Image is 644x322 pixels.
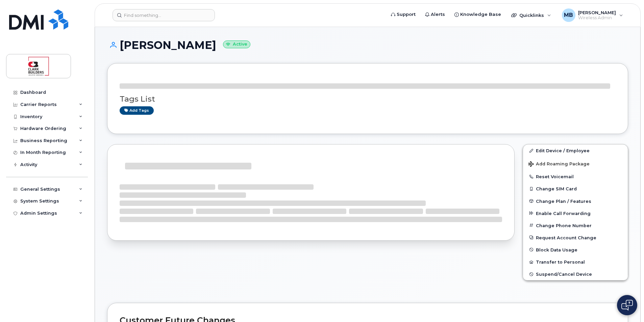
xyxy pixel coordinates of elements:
button: Reset Voicemail [523,170,628,183]
button: Transfer to Personal [523,256,628,268]
a: Edit Device / Employee [523,144,628,157]
button: Enable Call Forwarding [523,207,628,219]
span: Suspend/Cancel Device [536,272,592,277]
button: Suspend/Cancel Device [523,268,628,280]
h1: [PERSON_NAME] [107,39,628,51]
button: Block Data Usage [523,244,628,256]
span: Change Plan / Features [536,198,591,204]
span: Add Roaming Package [528,161,590,168]
h3: Tags List [120,95,616,103]
small: Active [223,41,250,48]
button: Request Account Change [523,232,628,244]
button: Change SIM Card [523,183,628,195]
span: Enable Call Forwarding [536,211,591,216]
button: Change Plan / Features [523,195,628,207]
button: Change Phone Number [523,219,628,232]
a: Add tags [120,106,154,115]
button: Add Roaming Package [523,157,628,170]
img: Open chat [621,300,633,311]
